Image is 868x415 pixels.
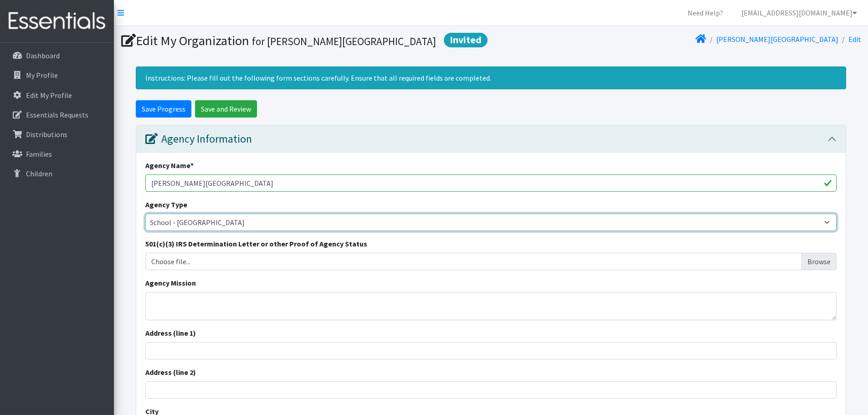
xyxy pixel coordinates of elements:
[4,145,110,163] a: Families
[26,91,72,100] p: Edit My Profile
[26,130,67,139] p: Distributions
[252,35,436,48] small: for [PERSON_NAME][GEOGRAPHIC_DATA]
[145,160,194,171] label: Agency Name
[145,277,196,288] label: Agency Mission
[734,4,864,22] a: [EMAIL_ADDRESS][DOMAIN_NAME]
[145,253,837,270] label: Choose file...
[4,46,110,65] a: Dashboard
[4,86,110,104] a: Edit My Profile
[136,100,191,118] input: Save Progress
[145,328,196,338] label: Address (line 1)
[121,33,488,49] h1: Edit My Organization
[4,66,110,84] a: My Profile
[145,367,196,378] label: Address (line 2)
[4,125,110,143] a: Distributions
[145,133,252,146] div: Agency Information
[26,149,52,159] p: Families
[190,161,194,170] abbr: required
[195,100,257,118] input: Save and Review
[848,35,861,44] a: Edit
[26,51,60,60] p: Dashboard
[26,169,52,178] p: Children
[680,4,730,22] a: Need Help?
[136,125,846,153] button: Agency Information
[4,6,110,36] img: HumanEssentials
[26,110,88,119] p: Essentials Requests
[26,71,58,80] p: My Profile
[4,164,110,183] a: Children
[145,199,187,210] label: Agency Type
[444,33,488,47] span: Invited
[4,106,110,124] a: Essentials Requests
[136,67,846,89] div: Instructions: Please fill out the following form sections carefully. Ensure that all required fie...
[716,35,838,44] a: [PERSON_NAME][GEOGRAPHIC_DATA]
[145,238,367,249] label: 501(c)(3) IRS Determination Letter or other Proof of Agency Status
